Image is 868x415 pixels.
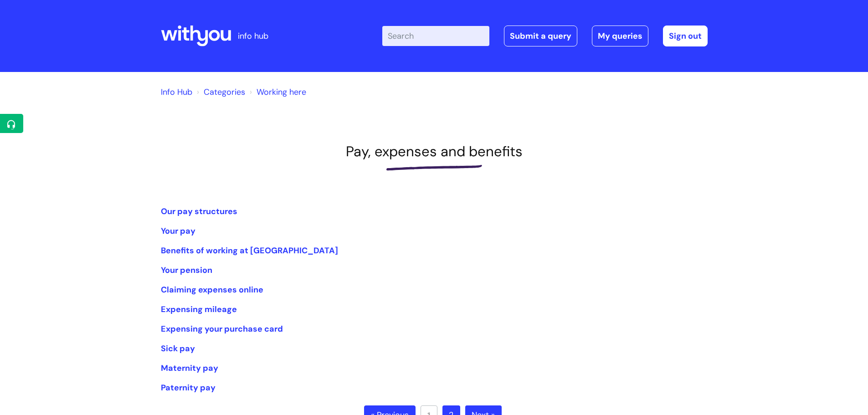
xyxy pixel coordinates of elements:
[161,304,237,315] a: Expensing mileage
[161,87,192,97] a: Info Hub
[257,87,306,97] a: Working here
[663,26,708,46] a: Sign out
[247,85,306,99] li: Working here
[195,85,245,99] li: Solution home
[382,26,489,46] input: Search
[161,284,263,295] a: Claiming expenses online
[161,206,237,217] a: Our pay structures
[161,265,212,276] a: Your pension
[161,382,216,393] a: Paternity pay
[161,363,218,374] a: Maternity pay
[161,225,195,236] a: Your pay
[504,26,577,46] a: Submit a query
[204,87,245,97] a: Categories
[382,26,708,46] div: | -
[161,245,338,256] a: Benefits of working at [GEOGRAPHIC_DATA]
[161,143,708,160] h1: Pay, expenses and benefits
[592,26,648,46] a: My queries
[238,29,268,43] p: info hub
[161,323,283,334] a: Expensing your purchase card
[161,343,195,354] a: Sick pay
